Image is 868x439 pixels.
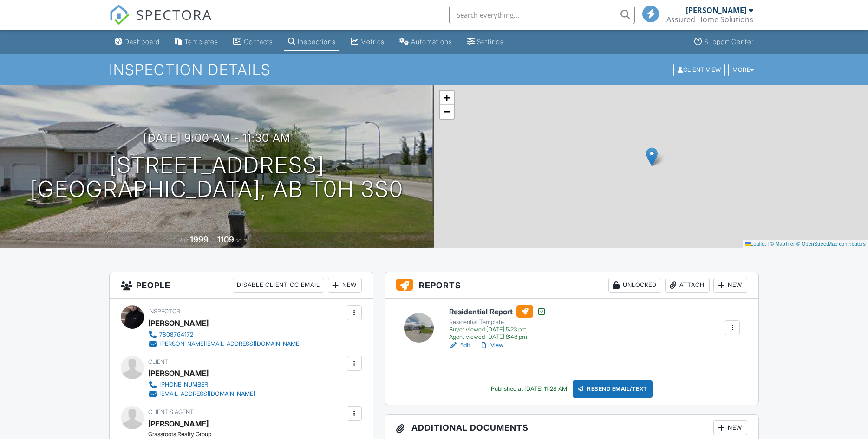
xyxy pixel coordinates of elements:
span: SPECTORA [136,5,212,24]
div: [PERSON_NAME] [686,6,746,15]
a: Inspections [284,33,339,51]
img: The Best Home Inspection Software - Spectora [109,5,130,25]
h3: [DATE] 9:00 am - 11:30 am [144,132,291,144]
a: Zoom in [440,91,454,105]
div: New [713,278,747,293]
a: View [479,341,503,350]
div: Published at [DATE] 11:28 AM [491,385,567,393]
div: 7808764172 [159,331,193,338]
a: [PERSON_NAME][EMAIL_ADDRESS][DOMAIN_NAME] [148,339,301,349]
div: Metrics [360,38,385,45]
a: Contacts [229,33,277,51]
a: Support Center [691,33,757,51]
div: 1109 [217,235,234,244]
div: New [713,420,747,435]
div: Client View [673,64,725,76]
a: Automations (Basic) [396,33,456,51]
div: Settings [477,38,504,45]
a: [PHONE_NUMBER] [148,380,255,389]
a: Metrics [347,33,388,51]
div: Buyer viewed [DATE] 5:23 pm [449,326,546,333]
a: Residential Report Residential Template Buyer viewed [DATE] 5:23 pm Agent viewed [DATE] 8:48 pm [449,305,546,341]
div: Contacts [244,38,273,45]
span: | [767,241,769,247]
a: SPECTORA [109,13,212,32]
a: [EMAIL_ADDRESS][DOMAIN_NAME] [148,389,255,399]
div: 1999 [190,235,209,244]
div: Agent viewed [DATE] 8:48 pm [449,333,546,341]
a: © OpenStreetMap contributors [796,241,866,247]
div: Dashboard [124,38,160,45]
a: Leaflet [745,241,766,247]
span: sq. ft. [235,237,248,244]
span: Built [178,237,189,244]
a: Templates [171,33,222,51]
div: Grassroots Realty Group [148,431,308,438]
h3: Reports [385,272,759,299]
div: New [328,278,362,293]
div: Templates [184,38,218,45]
a: 7808764172 [148,330,301,339]
h3: People [110,272,373,299]
div: Unlocked [608,278,661,293]
span: − [444,106,450,117]
h1: Inspection Details [109,62,759,78]
a: Client View [672,66,727,73]
span: Inspector [148,308,180,315]
h1: [STREET_ADDRESS] [GEOGRAPHIC_DATA], AB T0H 3S0 [30,153,404,202]
div: Residential Template [449,318,546,326]
div: Inspections [298,38,336,45]
a: Zoom out [440,105,454,119]
a: Dashboard [111,33,163,51]
span: Client's Agent [148,408,194,415]
div: More [728,64,758,76]
a: © MapTiler [770,241,795,247]
div: Support Center [704,38,754,45]
div: Automations [411,38,452,45]
input: Search everything... [449,6,635,24]
div: Attach [665,278,710,293]
span: Client [148,358,168,365]
span: + [444,92,450,103]
img: Marker [646,147,658,166]
div: Assured Home Solutions [666,15,753,24]
a: Settings [463,33,508,51]
div: Disable Client CC Email [233,278,324,293]
div: [PERSON_NAME] [148,366,209,380]
div: [EMAIL_ADDRESS][DOMAIN_NAME] [159,390,255,398]
a: [PERSON_NAME] [148,417,209,431]
div: Resend Email/Text [573,380,653,398]
a: Edit [449,341,470,350]
h6: Residential Report [449,305,546,318]
div: [PERSON_NAME] [148,316,209,330]
div: [PERSON_NAME][EMAIL_ADDRESS][DOMAIN_NAME] [159,340,301,348]
div: [PHONE_NUMBER] [159,381,210,388]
